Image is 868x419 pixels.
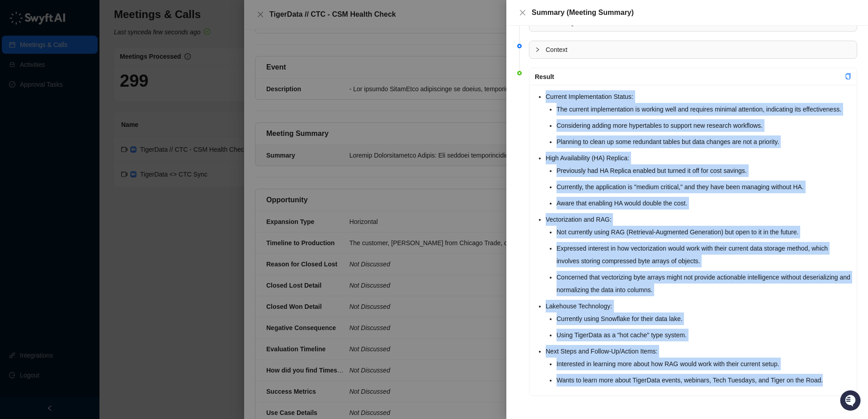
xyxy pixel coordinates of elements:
[31,91,118,98] div: We're offline, we'll be back soon
[41,127,48,135] div: 📶
[535,47,540,52] span: collapsed
[18,126,33,135] span: Docs
[557,103,851,116] li: The current implementation is working well and requires minimal attention, indicating its effecti...
[557,329,851,341] li: Using TigerData as a "hot cache" type system.
[31,82,148,91] div: Start new chat
[154,84,165,95] button: Start new chat
[9,127,16,135] div: 📚
[37,123,73,139] a: 📶Status
[557,312,851,325] li: Currently using Snowflake for their data lake.
[557,358,851,370] li: Interested in learning more about how RAG would work with their current setup.
[557,164,851,177] li: Previously had HA Replica enabled but turned it off for cost savings.
[535,72,845,82] div: Result
[557,374,851,386] li: Wants to learn more about TigerData events, webinars, Tech Tuesdays, and Tiger on the Road.
[529,41,857,58] div: Context
[9,82,25,98] img: 5124521997842_fc6d7dfcefe973c2e489_88.png
[557,181,851,193] li: Currently, the application is "medium critical," and they have been managing without HA.
[517,7,528,18] button: Close
[546,345,851,386] li: Next Steps and Follow-Up/Action Items:
[546,152,851,209] li: High Availability (HA) Replica:
[546,213,851,296] li: Vectorization and RAG:
[557,242,851,267] li: Expressed interest in how vectorization would work with their current data storage method, which ...
[9,51,165,65] h2: How can we help?
[9,9,27,27] img: Swyft AI
[546,90,851,148] li: Current Implementation Status:
[50,126,70,135] span: Status
[845,73,851,79] span: copy
[557,119,851,132] li: Considering adding more hypertables to support new research workflows.
[9,36,165,51] p: Welcome 👋
[557,226,851,238] li: Not currently using RAG (Retrieval-Augmented Generation) but open to it in the future.
[546,45,851,55] span: Context
[90,149,109,155] span: Pylon
[532,7,857,18] div: Summary (Meeting Summary)
[557,135,851,148] li: Planning to clean up some redundant tables but data changes are not a priority.
[557,271,851,296] li: Concerned that vectorizing byte arrays might not provide actionable intelligence without deserial...
[64,148,109,155] a: Powered byPylon
[5,123,37,139] a: 📚Docs
[557,197,851,209] li: Aware that enabling HA would double the cost.
[519,9,526,16] span: close
[839,389,863,414] iframe: Open customer support
[546,300,851,341] li: Lakehouse Technology:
